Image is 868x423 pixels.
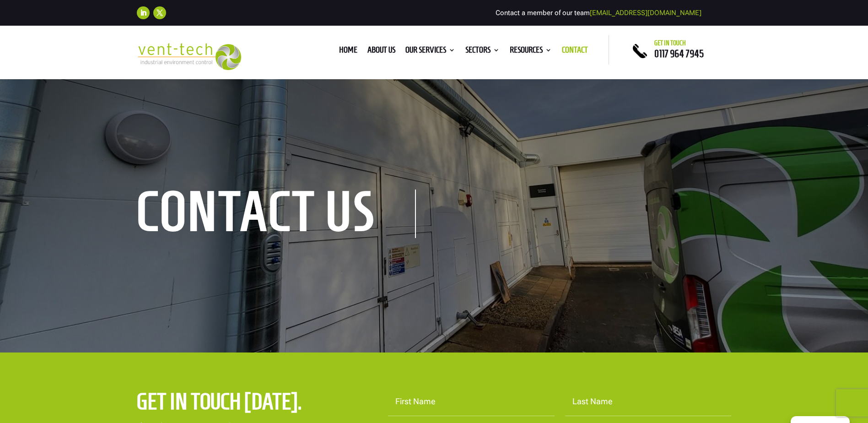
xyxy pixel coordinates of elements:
[137,388,328,420] h2: Get in touch [DATE].
[654,39,686,47] span: Get in touch
[137,43,242,70] img: 2023-09-27T08_35_16.549ZVENT-TECH---Clear-background
[565,388,732,416] input: Last Name
[367,47,395,57] a: About us
[137,190,416,238] h1: contact us
[153,6,166,19] a: Follow on X
[137,6,150,19] a: Follow on LinkedIn
[465,47,500,57] a: Sectors
[388,388,555,416] input: First Name
[496,9,701,17] span: Contact a member of our team
[590,9,701,17] a: [EMAIL_ADDRESS][DOMAIN_NAME]
[510,47,552,57] a: Resources
[339,47,357,57] a: Home
[654,48,704,59] a: 0117 964 7945
[562,47,588,57] a: Contact
[405,47,455,57] a: Our Services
